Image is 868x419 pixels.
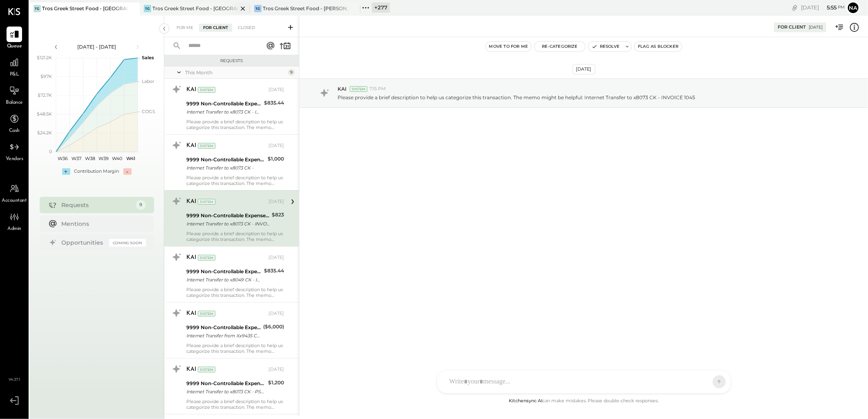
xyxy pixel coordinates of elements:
[186,379,266,388] div: 9999 Non-Controllable Expenses:Other Income and Expenses:To Be Classified P&L
[74,168,119,175] div: Contribution Margin
[185,69,286,76] div: This Month
[34,5,41,12] div: TG
[268,379,284,387] div: $1,200
[186,220,269,228] div: Internet Transfer to x8073 CK - INVOICE 1045
[186,86,196,94] div: KAI
[186,108,262,116] div: Internet Transfer to x8073 CK - INVOICE 1240
[37,130,52,136] text: $24.2K
[268,310,284,317] div: [DATE]
[635,42,682,51] button: Flag as Blocker
[263,5,348,12] div: Tros Greek Street Food - [PERSON_NAME]
[142,109,155,114] text: COGS
[268,198,284,205] div: [DATE]
[168,58,295,64] div: Requests
[0,27,28,50] a: Queue
[234,24,259,32] div: Closed
[112,156,122,161] text: W40
[350,86,367,92] div: System
[338,85,347,92] span: KAI
[268,366,284,373] div: [DATE]
[49,149,52,154] text: 0
[264,267,284,275] div: $835.44
[62,238,105,247] div: Opportunities
[268,87,284,93] div: [DATE]
[338,94,695,101] p: Please provide a brief description to help us categorize this transaction. The memo might be help...
[142,78,154,84] text: Labor
[98,156,109,161] text: W39
[186,119,284,130] div: Please provide a brief description to help us categorize this transaction. The memo might be help...
[186,142,196,150] div: KAI
[186,276,262,284] div: Internet Transfer to x8049 CK - INVOICE 1062
[198,255,215,261] div: System
[186,156,265,164] div: 9999 Non-Controllable Expenses:Other Income and Expenses:To Be Classified P&L
[186,310,196,318] div: KAI
[38,92,52,98] text: $72.7K
[9,127,20,135] span: Cash
[186,164,265,172] div: Internet Transfer to x8073 CK -
[801,4,845,11] div: [DATE]
[62,220,142,228] div: Mentions
[62,168,70,175] div: +
[0,55,28,78] a: P&L
[186,399,284,410] div: Please provide a brief description to help us categorize this transaction. The memo might be help...
[186,287,284,298] div: Please provide a brief description to help us categorize this transaction. The memo might be help...
[62,43,132,50] div: [DATE] - [DATE]
[268,143,284,149] div: [DATE]
[186,100,262,108] div: 9999 Non-Controllable Expenses:Other Income and Expenses:To Be Classified P&L
[186,175,284,186] div: Please provide a brief description to help us categorize this transaction. The memo might be help...
[263,323,284,331] div: ($6,000)
[272,211,284,219] div: $823
[0,139,28,163] a: Vendors
[486,42,532,51] button: Move to for me
[186,366,196,374] div: KAI
[109,239,146,247] div: Coming Soon
[172,24,197,32] div: For Me
[264,99,284,107] div: $835.44
[791,3,799,12] div: copy link
[372,2,390,13] div: + 277
[85,156,95,161] text: W38
[268,254,284,261] div: [DATE]
[369,86,386,92] span: 7:15 PM
[2,197,27,205] span: Accountant
[186,343,284,354] div: Please provide a brief description to help us categorize this transaction. The memo might be help...
[198,311,215,316] div: System
[136,200,146,210] div: 9
[0,181,28,205] a: Accountant
[847,1,860,14] button: Na
[573,64,595,74] div: [DATE]
[186,332,261,340] div: Internet Transfer from Xx9435 CK - LOAN FOR SALES TAX
[6,99,23,107] span: Balance
[72,156,81,161] text: W37
[126,156,135,161] text: W41
[0,111,28,135] a: Cash
[199,24,232,32] div: For Client
[778,24,806,31] div: For Client
[58,156,68,161] text: W36
[186,323,261,332] div: 9999 Non-Controllable Expenses:Other Income and Expenses:To Be Classified P&L
[186,198,196,206] div: KAI
[198,367,215,372] div: System
[7,43,22,50] span: Queue
[37,55,52,60] text: $121.2K
[186,212,269,220] div: 9999 Non-Controllable Expenses:Other Income and Expenses:To Be Classified P&L
[186,388,266,396] div: Internet Transfer to x8073 CK - PSEG
[254,5,262,12] div: TG
[186,231,284,242] div: Please provide a brief description to help us categorize this transaction. The memo might be help...
[198,87,215,93] div: System
[142,55,154,60] text: Sales
[123,168,132,175] div: -
[62,201,132,209] div: Requests
[809,25,823,30] div: [DATE]
[152,5,238,12] div: Tros Greek Street Food - [GEOGRAPHIC_DATA]
[40,74,52,79] text: $97K
[268,155,284,163] div: $1,000
[186,254,196,262] div: KAI
[144,5,151,12] div: TG
[198,199,215,205] div: System
[588,42,623,51] button: Resolve
[42,5,128,12] div: Tros Greek Street Food - [GEOGRAPHIC_DATA]
[7,225,21,233] span: Admin
[0,83,28,107] a: Balance
[535,42,585,51] button: Re-Categorize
